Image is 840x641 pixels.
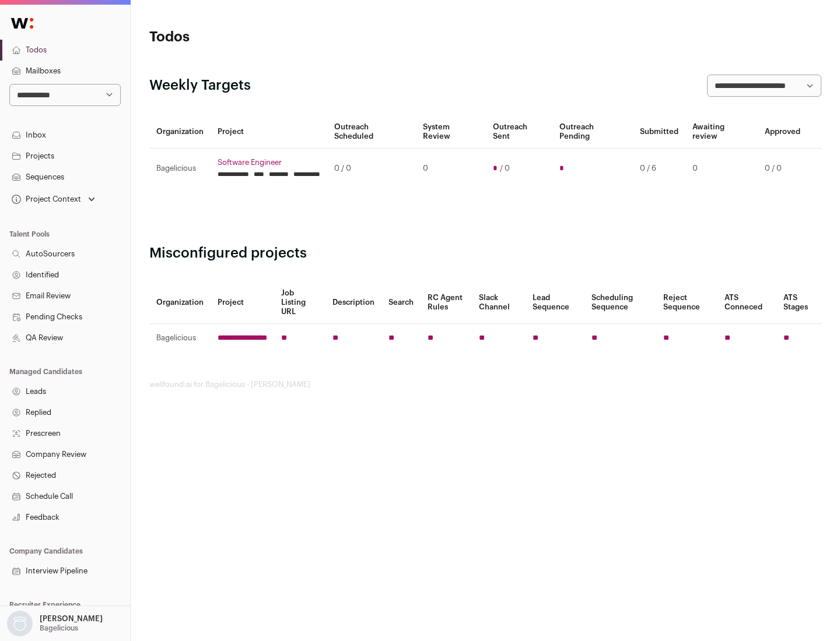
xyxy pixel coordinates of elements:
footer: wellfound:ai for Bagelicious - [PERSON_NAME] [149,380,821,389]
h2: Weekly Targets [149,76,251,95]
a: Software Engineer [218,158,320,167]
p: [PERSON_NAME] [40,614,103,624]
th: Outreach Sent [486,115,553,149]
img: Wellfound [5,12,40,35]
th: Scheduling Sequence [584,281,656,324]
th: Reject Sequence [656,281,718,324]
td: 0 [685,149,758,189]
th: Submitted [633,115,685,149]
th: Job Listing URL [274,281,325,324]
th: System Review [416,115,485,149]
th: Description [325,281,381,324]
td: 0 [416,149,485,189]
th: Search [381,281,421,324]
th: Awaiting review [685,115,758,149]
th: ATS Conneced [717,281,776,324]
td: 0 / 0 [327,149,416,189]
th: RC Agent Rules [421,281,471,324]
th: ATS Stages [776,281,821,324]
td: Bagelicious [149,324,211,353]
div: Project Context [9,195,81,204]
th: Organization [149,115,211,149]
h1: Todos [149,28,373,47]
td: Bagelicious [149,149,211,189]
th: Project [211,281,274,324]
th: Lead Sequence [526,281,584,324]
th: Slack Channel [472,281,526,324]
button: Open dropdown [9,191,97,207]
th: Project [211,115,327,149]
img: nopic.png [7,611,33,636]
th: Approved [758,115,807,149]
h2: Misconfigured projects [149,244,821,263]
td: 0 / 6 [633,149,685,189]
th: Organization [149,281,211,324]
span: / 0 [500,164,510,173]
p: Bagelicious [40,624,78,633]
th: Outreach Pending [552,115,632,149]
button: Open dropdown [5,611,105,636]
td: 0 / 0 [758,149,807,189]
th: Outreach Scheduled [327,115,416,149]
